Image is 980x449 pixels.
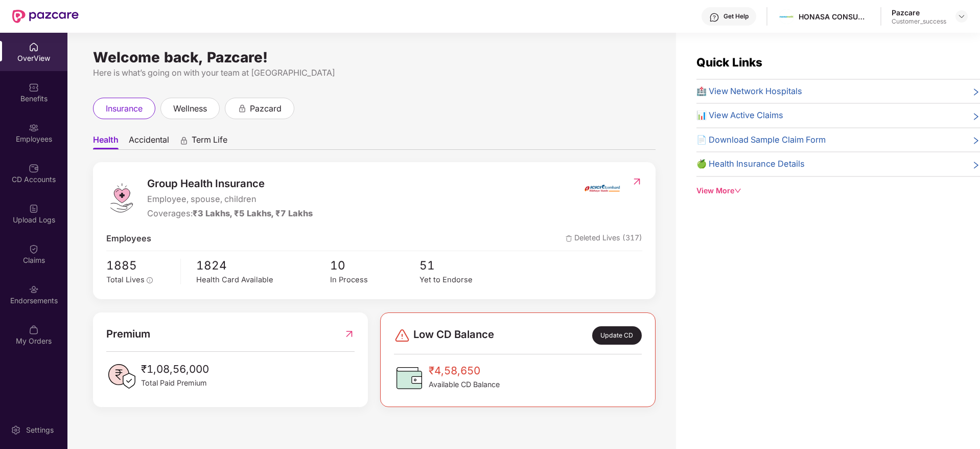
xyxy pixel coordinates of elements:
[696,185,980,196] div: View More
[147,193,313,206] span: Employee, spouse, children
[799,12,870,21] div: HONASA CONSUMER LIMITED
[330,256,419,275] span: 10
[23,425,57,435] div: Settings
[106,361,137,392] img: PaidPremiumIcon
[192,134,227,149] span: Term Life
[566,235,572,242] img: deleteIcon
[196,256,330,275] span: 1824
[238,103,247,113] div: animation
[419,274,509,286] div: Yet to Endorse
[147,175,313,192] span: Group Health Insurance
[141,361,209,377] span: ₹1,08,56,000
[724,12,749,20] div: Get Help
[106,232,151,245] span: Employees
[106,183,137,213] img: logo
[29,284,39,295] img: svg+xml;base64,PHN2ZyBpZD0iRW5kb3JzZW1lbnRzIiB4bWxucz0iaHR0cDovL3d3dy53My5vcmcvMjAwMC9zdmciIHdpZH...
[141,377,209,389] span: Total Paid Premium
[93,134,119,149] span: Health
[193,208,313,218] span: ₹3 Lakhs, ₹5 Lakhs, ₹7 Lakhs
[147,207,313,220] div: Coverages:
[709,12,719,23] img: svg+xml;base64,PHN2ZyBpZD0iSGVscC0zMngzMiIgeG1sbnM9Imh0dHA6Ly93d3cudzMub3JnLzIwMDAvc3ZnIiB3aWR0aD...
[696,158,805,171] span: 🍏 Health Insurance Details
[892,17,946,26] div: Customer_success
[196,274,330,286] div: Health Card Available
[147,277,153,283] span: info-circle
[11,425,21,435] img: svg+xml;base64,PHN2ZyBpZD0iU2V0dGluZy0yMHgyMCIgeG1sbnM9Imh0dHA6Ly93d3cudzMub3JnLzIwMDAvc3ZnIiB3aW...
[12,10,79,23] img: New Pazcare Logo
[972,87,980,98] span: right
[29,244,39,254] img: svg+xml;base64,PHN2ZyBpZD0iQ2xhaW0iIHhtbG5zPSJodHRwOi8vd3d3LnczLm9yZy8yMDAwL3N2ZyIgd2lkdGg9IjIwIi...
[93,53,656,61] div: Welcome back, Pazcare!
[106,275,145,284] span: Total Lives
[394,327,410,344] img: svg+xml;base64,PHN2ZyBpZD0iRGFuZ2VyLTMyeDMyIiB4bWxucz0iaHR0cDovL3d3dy53My5vcmcvMjAwMC9zdmciIHdpZH...
[429,379,500,390] span: Available CD Balance
[566,232,642,245] span: Deleted Lives (317)
[106,256,173,275] span: 1885
[344,326,355,342] img: RedirectIcon
[958,12,966,20] img: svg+xml;base64,PHN2ZyBpZD0iRHJvcGRvd24tMzJ4MzIiIHhtbG5zPSJodHRwOi8vd3d3LnczLm9yZy8yMDAwL3N2ZyIgd2...
[696,109,783,122] span: 📊 View Active Claims
[29,163,39,173] img: svg+xml;base64,PHN2ZyBpZD0iQ0RfQWNjb3VudHMiIGRhdGEtbmFtZT0iQ0QgQWNjb3VudHMiIHhtbG5zPSJodHRwOi8vd3...
[696,85,802,98] span: 🏥 View Network Hospitals
[632,176,642,187] img: RedirectIcon
[972,136,980,147] span: right
[734,187,741,194] span: down
[250,102,282,115] span: pazcard
[29,42,39,52] img: svg+xml;base64,PHN2ZyBpZD0iSG9tZSIgeG1sbnM9Imh0dHA6Ly93d3cudzMub3JnLzIwMDAvc3ZnIiB3aWR0aD0iMjAiIG...
[29,82,39,93] img: svg+xml;base64,PHN2ZyBpZD0iQmVuZWZpdHMiIHhtbG5zPSJodHRwOi8vd3d3LnczLm9yZy8yMDAwL3N2ZyIgd2lkdGg9Ij...
[696,55,762,69] span: Quick Links
[972,160,980,171] span: right
[394,363,425,393] img: CDBalanceIcon
[29,123,39,133] img: svg+xml;base64,PHN2ZyBpZD0iRW1wbG95ZWVzIiB4bWxucz0iaHR0cDovL3d3dy53My5vcmcvMjAwMC9zdmciIHdpZHRoPS...
[972,111,980,122] span: right
[696,133,826,147] span: 📄 Download Sample Claim Form
[583,175,621,201] img: insurerIcon
[892,8,946,17] div: Pazcare
[29,325,39,335] img: svg+xml;base64,PHN2ZyBpZD0iTXlfT3JkZXJzIiBkYXRhLW5hbWU9Ik15IE9yZGVycyIgeG1sbnM9Imh0dHA6Ly93d3cudz...
[29,204,39,214] img: svg+xml;base64,PHN2ZyBpZD0iVXBsb2FkX0xvZ3MiIGRhdGEtbmFtZT0iVXBsb2FkIExvZ3MiIHhtbG5zPSJodHRwOi8vd3...
[179,136,189,145] div: animation
[330,274,419,286] div: In Process
[413,326,494,345] span: Low CD Balance
[592,326,642,345] div: Update CD
[106,326,150,342] span: Premium
[173,102,207,115] span: wellness
[106,102,143,115] span: insurance
[419,256,509,275] span: 51
[779,9,794,24] img: Mamaearth%20Logo.jpg
[93,66,656,79] div: Here is what’s going on with your team at [GEOGRAPHIC_DATA]
[429,363,500,379] span: ₹4,58,650
[129,134,169,149] span: Accidental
